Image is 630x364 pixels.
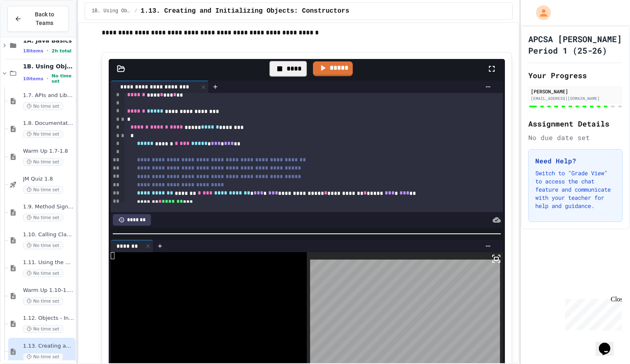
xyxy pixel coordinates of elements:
span: No time set [52,73,74,84]
div: [PERSON_NAME] [531,88,620,95]
span: Back to Teams [27,10,62,27]
button: Back to Teams [7,6,69,32]
span: 1.10. Calling Class Methods [23,231,74,238]
span: 10 items [23,76,43,81]
span: JM Quiz 1.8 [23,176,74,183]
span: 1A. Java Basics [23,37,74,44]
span: • [47,47,48,54]
span: No time set [23,158,63,166]
h2: Assignment Details [528,118,623,129]
div: [EMAIL_ADDRESS][DOMAIN_NAME] [531,95,620,102]
span: No time set [23,353,63,361]
span: Warm Up 1.10-1.11 [23,287,74,294]
span: 2h total [52,48,72,54]
h3: Need Help? [535,156,616,166]
span: 1.8. Documentation with Comments and Preconditions [23,120,74,127]
iframe: chat widget [562,296,622,330]
span: 1B. Using Objects [91,8,131,14]
span: 18 items [23,48,43,54]
span: No time set [23,325,63,333]
span: 1.12. Objects - Instances of Classes [23,315,74,322]
div: No due date set [528,133,623,142]
span: 1.11. Using the Math Class [23,259,74,266]
span: No time set [23,214,63,222]
span: Warm Up 1.7-1.8 [23,148,74,155]
span: 1.7. APIs and Libraries [23,92,74,99]
span: No time set [23,186,63,194]
h2: Your Progress [528,70,623,81]
span: 1.13. Creating and Initializing Objects: Constructors [23,343,74,350]
iframe: chat widget [596,331,622,356]
span: 1.9. Method Signatures [23,203,74,210]
span: 1.13. Creating and Initializing Objects: Constructors [141,6,349,16]
span: No time set [23,102,63,110]
span: No time set [23,269,63,277]
span: No time set [23,130,63,138]
span: No time set [23,242,63,249]
span: • [47,75,48,82]
div: Chat with us now!Close [3,3,57,52]
span: 1B. Using Objects [23,63,74,70]
h1: APCSA [PERSON_NAME] Period 1 (25-26) [528,33,623,56]
p: Switch to "Grade View" to access the chat feature and communicate with your teacher for help and ... [535,169,616,210]
span: / [134,8,137,14]
span: No time set [23,297,63,305]
div: My Account [527,3,553,22]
